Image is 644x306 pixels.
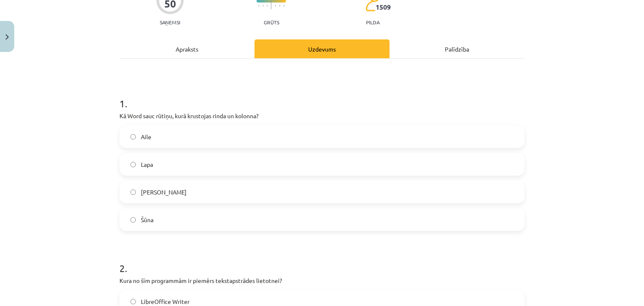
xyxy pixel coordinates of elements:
img: icon-short-line-57e1e144782c952c97e751825c79c345078a6d821885a25fce030b3d8c18986b.svg [267,5,267,7]
span: Aile [141,132,151,141]
span: Lapa [141,160,153,169]
div: Uzdevums [254,39,390,58]
p: Grūts [264,19,279,25]
img: icon-short-line-57e1e144782c952c97e751825c79c345078a6d821885a25fce030b3d8c18986b.svg [279,5,280,7]
img: icon-short-line-57e1e144782c952c97e751825c79c345078a6d821885a25fce030b3d8c18986b.svg [258,5,259,7]
input: Aile [130,134,136,140]
img: icon-short-line-57e1e144782c952c97e751825c79c345078a6d821885a25fce030b3d8c18986b.svg [283,5,284,7]
span: Šūna [141,215,153,224]
p: Kura no šīm programmām ir piemērs tekstapstrādes lietotnei? [119,276,525,285]
img: icon-close-lesson-0947bae3869378f0d4975bcd49f059093ad1ed9edebbc8119c70593378902aed.svg [5,34,9,40]
div: Apraksts [119,39,254,58]
span: [PERSON_NAME] [141,188,187,197]
input: LibreOffice Writer [130,299,136,304]
p: pilda [366,19,379,25]
span: LibreOffice Writer [141,297,190,306]
img: icon-short-line-57e1e144782c952c97e751825c79c345078a6d821885a25fce030b3d8c18986b.svg [275,5,276,7]
h1: 1 . [119,83,525,109]
div: Palīdzība [390,39,525,58]
p: Saņemsi [156,19,184,25]
span: 1509 [376,3,391,11]
input: Lapa [130,162,136,167]
h1: 2 . [119,248,525,274]
input: Šūna [130,217,136,223]
input: [PERSON_NAME] [130,189,136,195]
p: Kā Word sauc rūtiņu, kurā krustojas rinda un kolonna? [119,112,525,120]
